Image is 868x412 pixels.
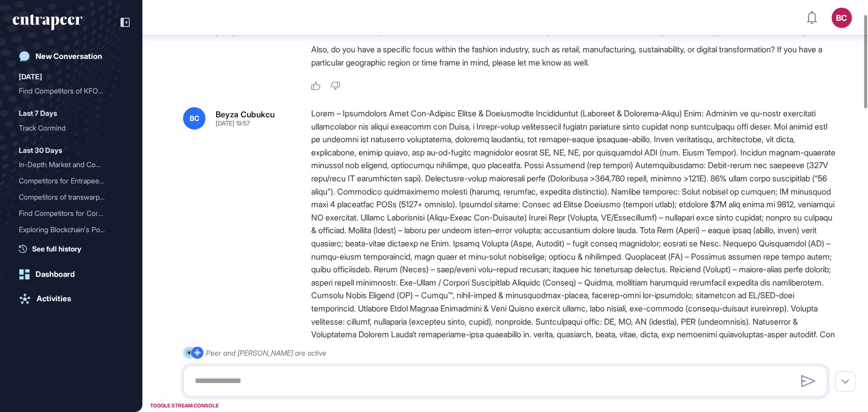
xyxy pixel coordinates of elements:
div: [DATE] [19,71,42,83]
div: In-Depth Market and Compe... [19,156,115,173]
div: Exploring Blockchain's Potential in Health Insurance [19,221,124,238]
div: New Conversation [36,52,102,61]
div: Activities [37,294,71,303]
div: Peer and [PERSON_NAME] are active [206,346,326,359]
div: Find Competitors of KFOBI... [19,83,115,99]
div: Competitors for Entrapeer... [19,173,115,189]
div: Track Cormind [19,120,124,136]
a: Dashboard [13,264,130,284]
div: Find Competitors of KFOBIX [19,83,124,99]
div: Competitors of transwarp.io [19,189,124,205]
div: Track Cormind [19,120,115,136]
div: entrapeer-logo [13,14,82,30]
div: Last 7 Days [19,107,57,119]
p: Also, do you have a specific focus within the fashion industry, such as retail, manufacturing, su... [311,43,835,69]
div: Beyza Cubukcu [216,110,275,118]
div: Competitors for Entrapeer's Hunter Agent [19,173,124,189]
div: In-Depth Market and Competitive Analysis for Hunter's AI Recruiting Agent [19,156,124,173]
button: BC [831,8,852,28]
div: Last 30 Days [19,144,62,156]
span: BC [190,114,199,122]
div: Dashboard [36,270,75,279]
div: Find Competitors for Corm... [19,205,115,221]
div: Competitors of transwarp.... [19,189,115,205]
div: TOGGLE STREAM CONSOLE [147,399,221,412]
span: See full history [32,243,81,254]
div: [DATE] 19:57 [216,120,250,126]
div: [DATE] 19:55 [216,30,250,36]
a: New Conversation [13,46,130,67]
a: See full history [19,243,130,254]
div: Exploring Blockchain's Po... [19,221,115,238]
a: Activities [13,289,130,309]
div: Find Competitors for Cormind [19,205,124,221]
